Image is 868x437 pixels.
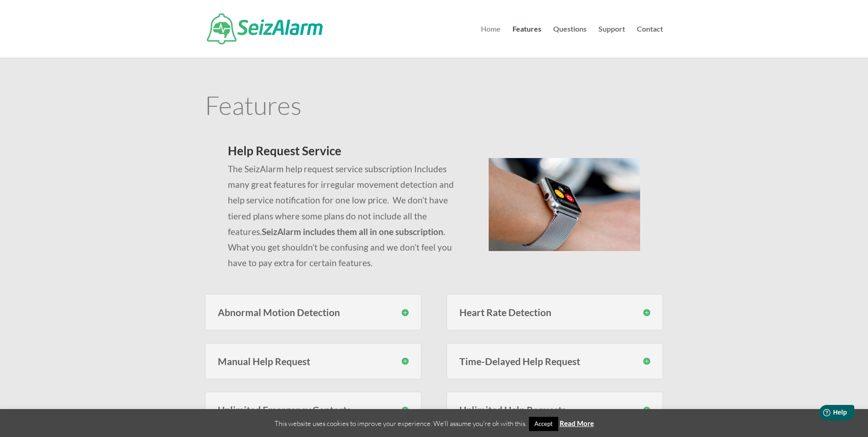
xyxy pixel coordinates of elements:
a: Accept [529,417,558,431]
strong: SeizAlarm includes them all in one subscription [262,226,443,237]
h3: Time-Delayed Help Request [459,356,650,366]
a: Contact [637,26,663,58]
h1: Features [205,92,663,122]
a: Questions [553,26,587,58]
h2: Help Request Service [228,145,466,161]
img: SeizAlarm [207,13,323,44]
h3: Heart Rate Detection [459,307,650,317]
h3: Unlimited Help Requests [459,405,650,415]
span: This website uses cookies to improve your experience. We'll assume you're ok with this. [275,419,594,428]
a: Support [598,26,625,58]
a: Home [481,26,501,58]
iframe: Help widget launcher [787,401,858,427]
a: Read More [560,419,594,427]
a: Features [512,26,541,58]
img: seizalarm-on-wrist [489,158,640,251]
h3: Unlimited Emergency Contacts [218,405,409,415]
h3: Manual Help Request [218,356,409,366]
p: The SeizAlarm help request service subscription Includes many great features for irregular moveme... [228,161,466,271]
h3: Abnormal Motion Detection [218,307,409,317]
